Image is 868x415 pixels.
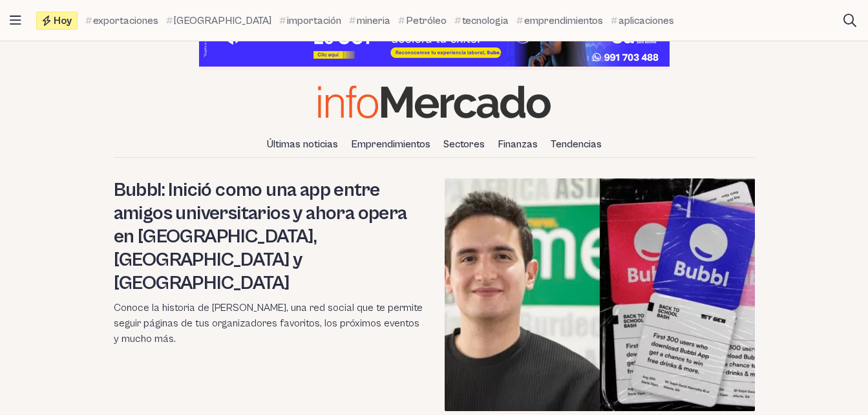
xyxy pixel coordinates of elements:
span: Hoy [54,16,72,26]
img: Infomercado Ecuador logo [318,85,551,118]
a: Finanzas [492,133,543,155]
a: Sectores [438,133,490,155]
a: mineria [349,13,390,28]
p: Conoce la historia de [PERSON_NAME], una red social que te permite seguir páginas de tus organiza... [114,300,424,346]
a: Tendencias [545,133,607,155]
a: Últimas noticias [262,133,343,155]
span: aplicaciones [619,13,674,28]
a: [GEOGRAPHIC_DATA] [166,13,271,28]
a: emprendimientos [516,13,603,28]
a: aplicaciones [611,13,674,28]
span: exportaciones [93,13,158,28]
img: Bubbl red social [445,178,755,411]
span: Petróleo [406,13,447,28]
a: importación [279,13,341,28]
a: Petróleo [398,13,447,28]
a: Bubbl: Inició como una app entre amigos universitarios y ahora opera en [GEOGRAPHIC_DATA], [GEOGR... [114,179,407,294]
span: [GEOGRAPHIC_DATA] [174,13,271,28]
a: tecnologia [454,13,509,28]
span: tecnologia [462,13,509,28]
a: exportaciones [85,13,158,28]
span: importación [287,13,341,28]
span: mineria [357,13,390,28]
a: Emprendimientos [346,133,436,155]
span: emprendimientos [524,13,603,28]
